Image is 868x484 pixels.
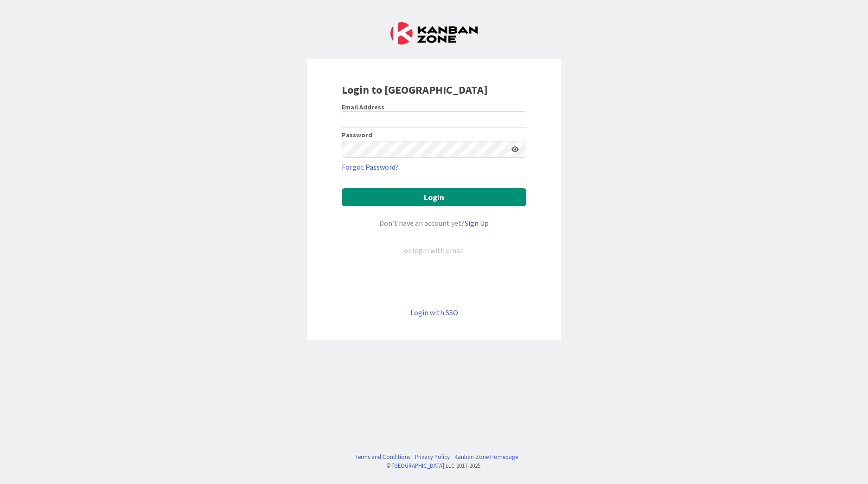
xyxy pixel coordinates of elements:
a: Kanban Zone Homepage [454,452,518,461]
iframe: Sign in with Google Button [337,271,531,292]
div: © LLC 2017- 2025 . [351,461,518,470]
div: or login with email [402,245,466,256]
label: Password [342,132,372,138]
label: Email Address [342,103,384,111]
img: Kanban Zone [390,22,478,45]
div: Don’t have an account yet? [342,217,526,229]
a: Privacy Policy [415,452,450,461]
a: Sign Up [465,218,489,228]
a: Login with SSO [410,308,458,317]
a: [GEOGRAPHIC_DATA] [392,462,444,469]
button: Login [342,188,526,206]
a: Forgot Password? [342,161,399,172]
b: Login to [GEOGRAPHIC_DATA] [342,83,488,97]
a: Terms and Conditions [355,452,410,461]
